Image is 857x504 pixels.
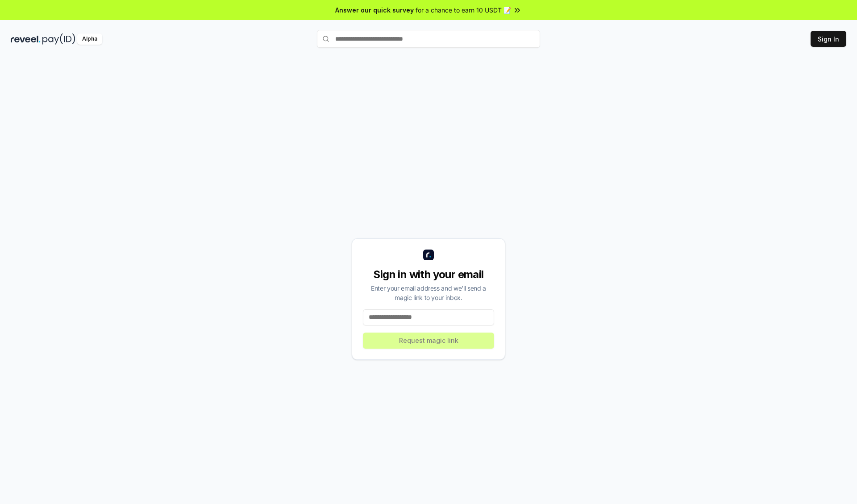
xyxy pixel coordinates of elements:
span: Answer our quick survey [335,5,414,15]
div: Alpha [77,33,102,45]
div: Sign in with your email [363,267,494,282]
img: logo_small [423,250,434,260]
img: reveel_dark [11,33,41,45]
img: pay_id [42,33,75,45]
div: Enter your email address and we’ll send a magic link to your inbox. [363,283,494,302]
button: Sign In [811,31,846,47]
span: for a chance to earn 10 USDT 📝 [416,5,511,15]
